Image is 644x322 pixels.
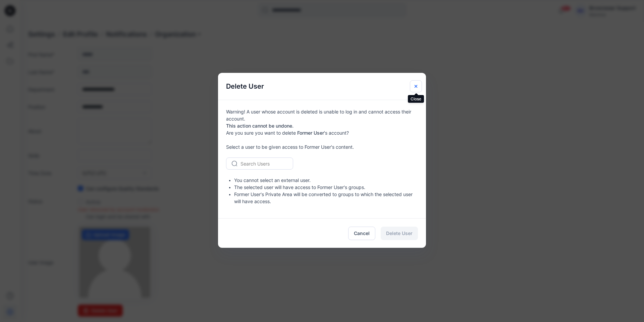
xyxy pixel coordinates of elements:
[410,80,422,92] button: Close
[234,191,418,205] li: Former User's Private Area will be converted to groups to which the selected user will have access.
[234,184,418,191] li: The selected user will have access to Former User's groups.
[218,100,426,218] div: Warning! A user whose account is deleted is unable to log in and cannot access their account. Are...
[348,227,375,240] button: Cancel
[226,123,293,129] b: This action cannot be undone.
[297,130,324,136] b: Former User
[354,230,370,237] span: Cancel
[218,73,272,100] h5: Delete User
[234,177,418,184] li: You cannot select an external user.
